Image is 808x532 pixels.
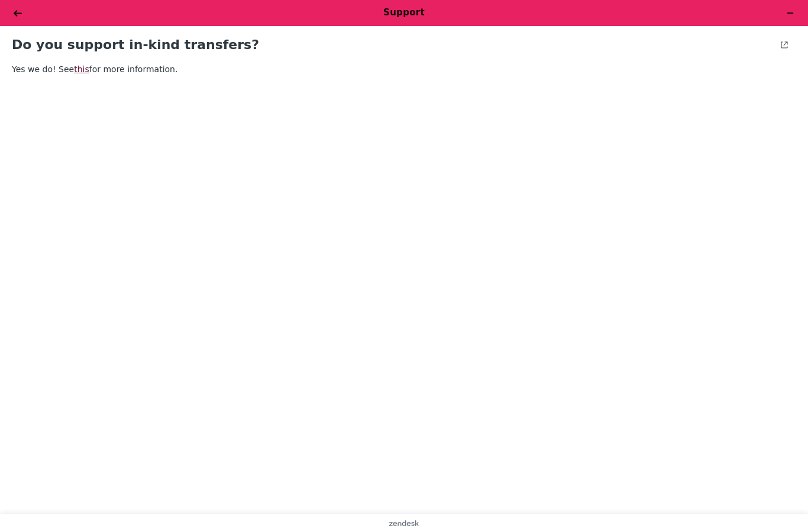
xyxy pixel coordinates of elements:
[74,64,89,74] a: this
[781,5,800,21] button: Minimize widget
[12,35,773,54] h2: Do you support in-kind transfers?
[44,6,764,20] h1: Support
[773,37,796,53] button: View original article
[12,63,796,76] p: Yes we do! See for more information.
[8,5,27,21] button: Back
